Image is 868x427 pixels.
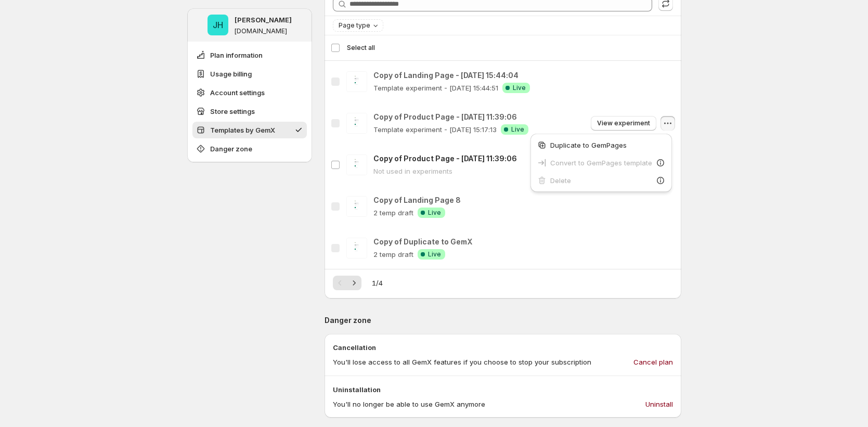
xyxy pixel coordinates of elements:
button: Account settings [192,84,307,101]
span: Convert to GemPages template [550,159,652,167]
p: Not used in experiments [373,166,517,176]
p: Cancellation [333,342,673,353]
span: Jena Hoang [208,15,228,35]
img: Copy of Product Page - Sep 26, 11:39:06 [346,154,367,175]
span: Store settings [210,106,255,117]
text: JH [213,20,223,30]
p: Copy of Duplicate to GemX [373,237,472,247]
button: Next [347,276,361,290]
img: Copy of Landing Page - Sep 30, 15:44:04 [346,71,367,92]
span: Duplicate to GemPages [550,141,627,149]
p: 2 temp draft [373,208,413,218]
span: Usage billing [210,69,252,79]
button: Plan information [192,47,307,63]
p: You'll lose access to all GemX features if you choose to stop your subscription [333,357,591,367]
button: Usage billing [192,66,307,82]
img: Copy of Duplicate to GemX [346,238,367,258]
p: Copy of Landing Page 8 [373,195,461,205]
p: Template experiment - [DATE] 15:17:13 [373,124,497,135]
button: Danger zone [192,140,307,157]
span: Select all [347,44,375,52]
p: [DOMAIN_NAME] [235,27,287,35]
span: Danger zone [210,144,252,154]
span: Live [511,125,524,134]
p: [PERSON_NAME] [235,15,292,25]
span: Account settings [210,87,265,98]
p: 2 temp draft [373,249,413,260]
button: Cancel plan [627,354,679,370]
nav: Pagination [333,276,361,290]
button: View experiment [591,116,656,131]
span: View experiment [597,119,650,127]
span: Cancel plan [633,357,673,367]
span: Uninstall [645,399,673,409]
span: 1 / 4 [372,278,383,288]
span: Live [428,250,441,258]
p: You'll no longer be able to use GemX anymore [333,399,485,409]
p: Template experiment - [DATE] 15:44:51 [373,83,498,93]
button: Store settings [192,103,307,120]
span: Templates by GemX [210,125,275,135]
p: Copy of Landing Page - [DATE] 15:44:04 [373,70,530,81]
button: Templates by GemX [192,122,307,138]
span: Page type [339,21,370,30]
p: Uninstallation [333,384,673,395]
p: Copy of Product Page - [DATE] 11:39:06 [373,112,528,122]
button: Page type [333,20,383,31]
img: Copy of Product Page - Sep 26, 11:39:06 [346,113,367,134]
span: Plan information [210,50,263,60]
p: Danger zone [325,315,681,326]
p: Copy of Product Page - [DATE] 11:39:06 [373,153,517,164]
span: Live [513,84,526,92]
span: Delete [550,176,571,185]
span: Live [428,209,441,217]
img: Copy of Landing Page 8 [346,196,367,217]
button: Uninstall [639,396,679,412]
